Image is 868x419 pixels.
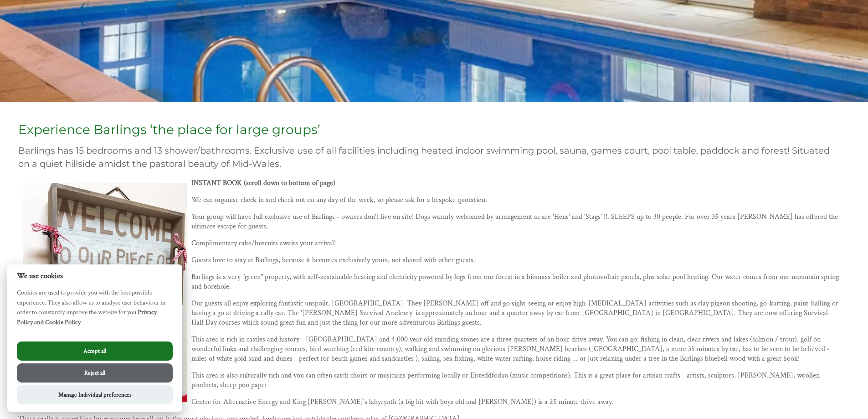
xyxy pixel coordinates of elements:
[18,122,839,137] h1: Experience Barlings ‘the place for large groups’
[18,255,839,265] p: Guests love to stay at Barlings, because it becomes exclusively yours, not shared with other guests.
[18,144,839,171] h2: Barlings has 15 bedrooms and 13 shower/bathrooms. Exclusive use of all facilities including heate...
[18,195,839,205] p: We can organise check in and check out on any day of the week, so please ask for a bespoke quotat...
[18,397,839,407] p: Centre for Alternative Energy and King [PERSON_NAME]'s labyrynth (a big hit with boys old and [PE...
[18,371,839,390] p: This area is also culturally rich and you can often catch choirs or musicians performing locally ...
[17,363,173,383] button: Reject all
[18,272,839,291] p: Barlings is a very "green" property, with self-sustainable heating and electricity powered by log...
[17,385,173,404] button: Manage Individual preferences
[18,212,839,231] p: Your group will have full exclusive use of Barlings - owners don't live on site! Dogs warmly welc...
[7,288,182,334] p: Cookies are used to provide you with the best possible experience. They also allow us to analyse ...
[17,341,173,361] button: Accept all
[18,299,839,327] p: Our guests all enjoy exploring fantastic unspoilt, [GEOGRAPHIC_DATA]. They [PERSON_NAME] off and ...
[17,308,157,326] a: Privacy Policy and Cookie Policy
[191,178,335,188] strong: INSTANT BOOK (scroll down to bottom of page)
[18,238,839,248] p: Complimentary cake/buscuits awaits your arrival!
[18,335,839,363] p: This area is rich in castles and history - [GEOGRAPHIC_DATA] and 4,000 year old standing stones a...
[7,272,182,280] h2: We use cookies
